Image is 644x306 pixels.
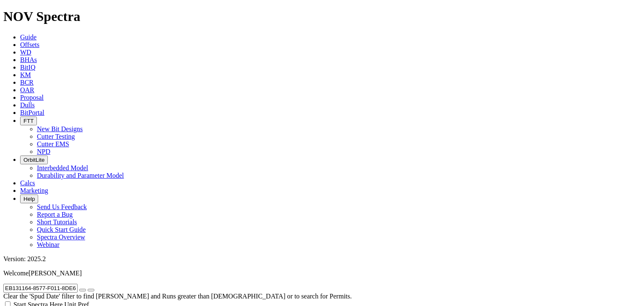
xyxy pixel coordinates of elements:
a: Report a Bug [37,211,73,218]
a: Offsets [20,41,39,48]
a: New Bit Designs [37,125,83,132]
a: Proposal [20,94,44,101]
a: Dulls [20,101,35,109]
a: BCR [20,79,34,86]
a: Cutter Testing [37,133,75,140]
div: Version: 2025.2 [3,255,641,263]
span: OrbitLite [23,157,44,163]
a: Short Tutorials [37,218,77,226]
a: BHAs [20,56,37,63]
a: Webinar [37,241,60,248]
button: OrbitLite [20,156,48,164]
a: Calcs [20,179,35,187]
a: Durability and Parameter Model [37,172,124,179]
a: BitIQ [20,64,35,71]
h1: NOV Spectra [3,9,641,24]
input: Search [3,284,78,293]
button: Help [20,194,38,203]
a: WD [20,49,31,56]
a: Interbedded Model [37,164,88,171]
a: OAR [20,86,34,93]
span: [PERSON_NAME] [29,270,82,277]
span: FTT [23,118,34,124]
a: Guide [20,34,36,41]
a: Quick Start Guide [37,226,86,233]
a: BitPortal [20,109,44,116]
a: KM [20,71,31,78]
a: Send Us Feedback [37,203,87,210]
p: Welcome [3,270,641,277]
a: Cutter EMS [37,140,69,148]
span: Clear the 'Spud Date' filter to find [PERSON_NAME] and Runs greater than [DEMOGRAPHIC_DATA] or to... [3,293,352,300]
a: NPD [37,148,50,155]
span: Help [23,196,35,202]
button: FTT [20,117,37,125]
a: Spectra Overview [37,233,85,241]
a: Marketing [20,187,48,194]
